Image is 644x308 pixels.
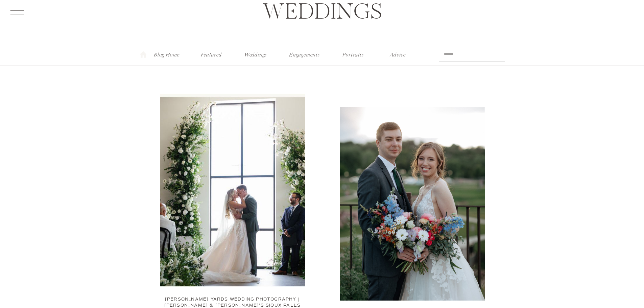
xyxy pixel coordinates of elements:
[340,50,367,57] a: Portraits
[153,50,180,57] a: Blog Home
[385,50,411,57] a: Advice
[242,50,269,57] a: Weddings
[206,1,439,19] h1: Weddings
[198,50,224,57] a: Featured
[287,50,322,57] a: Engagements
